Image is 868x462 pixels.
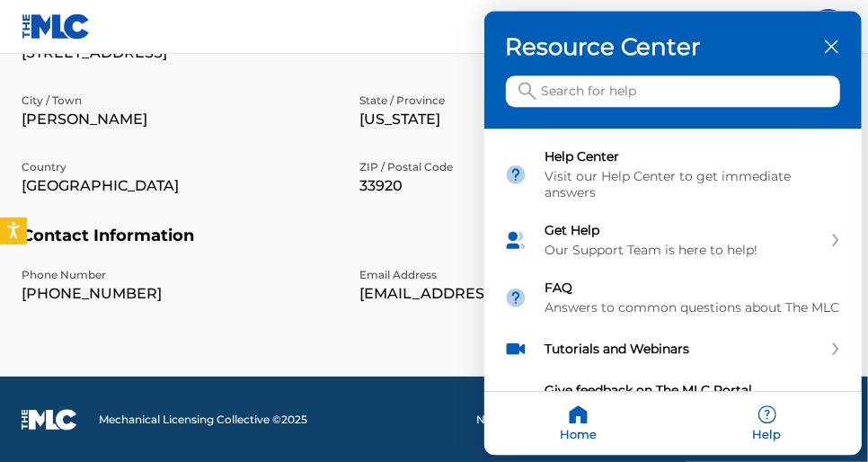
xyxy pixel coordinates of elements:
[484,372,862,430] div: Give feedback on The MLC Portal
[484,129,862,403] div: entering resource center home
[504,338,527,361] img: module icon
[506,76,840,108] input: Search for help
[518,83,536,101] svg: icon
[673,393,862,456] div: Help
[506,33,840,62] h3: Resource Center
[545,342,822,358] div: Tutorials and Webinars
[484,270,862,327] div: FAQ
[504,229,527,253] img: module icon
[545,280,842,297] div: FAQ
[545,300,842,316] div: Answers to common questions about The MLC
[823,39,840,56] div: close resource center
[545,383,842,399] div: Give feedback on The MLC Portal
[545,223,822,239] div: Get Help
[484,393,673,456] div: Home
[484,129,862,403] div: Resource center home modules
[830,235,841,247] svg: expand
[484,138,862,212] div: Help Center
[484,212,862,270] div: Get Help
[504,389,527,413] img: module icon
[545,149,842,165] div: Help Center
[545,243,822,259] div: Our Support Team is here to help!
[504,164,527,187] img: module icon
[504,287,527,310] img: module icon
[545,169,842,201] div: Visit our Help Center to get immediate answers
[484,327,862,372] div: Tutorials and Webinars
[830,343,841,356] svg: expand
